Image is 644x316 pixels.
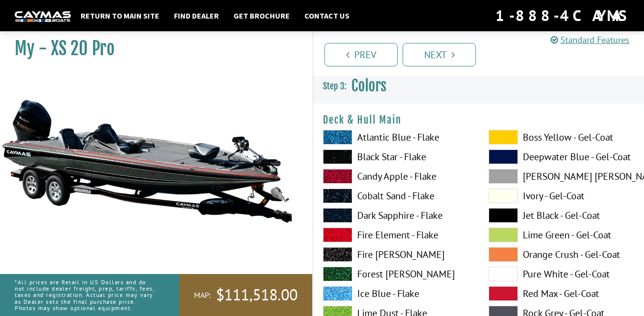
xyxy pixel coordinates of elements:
[489,267,635,281] label: Pure White - Gel-Coat
[15,11,71,21] img: white-logo-c9c8dbefe5ff5ceceb0f0178aa75bf4bb51f6bca0971e226c86eb53dfe498488.png
[403,43,476,66] a: Next
[323,169,469,184] label: Candy Apple - Flake
[323,286,469,301] label: Ice Blue - Flake
[489,286,635,301] label: Red Max - Gel-Coat
[489,130,635,145] label: Boss Yellow - Gel-Coat
[323,247,469,262] label: Fire [PERSON_NAME]
[322,42,644,66] ul: Pagination
[324,43,398,66] a: Prev
[489,189,635,203] label: Ivory - Gel-Coat
[15,38,288,60] h1: My - XS 20 Pro
[169,9,224,22] a: Find Dealer
[313,68,644,104] h3: Colors
[323,114,634,126] h4: Deck & Hull Main
[76,9,164,22] a: Return to main site
[489,169,635,184] label: [PERSON_NAME] [PERSON_NAME] - Gel-Coat
[495,5,629,26] div: 1-888-4CAYMAS
[489,149,635,164] label: Deepwater Blue - Gel-Coat
[300,9,354,22] a: Contact Us
[323,228,469,242] label: Fire Element - Flake
[323,267,469,281] label: Forest [PERSON_NAME]
[323,149,469,164] label: Black Star - Flake
[489,247,635,262] label: Orange Crush - Gel-Coat
[15,274,157,316] p: *All prices are Retail in US Dollars and do not include dealer freight, prep, tariffs, fees, taxe...
[551,34,629,45] a: Standard Features
[179,274,312,316] a: MAP:$111,518.00
[194,290,211,300] span: MAP:
[323,208,469,223] label: Dark Sapphire - Flake
[229,9,295,22] a: Get Brochure
[216,285,298,305] span: $111,518.00
[489,208,635,223] label: Jet Black - Gel-Coat
[323,189,469,203] label: Cobalt Sand - Flake
[489,228,635,242] label: Lime Green - Gel-Coat
[323,130,469,145] label: Atlantic Blue - Flake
